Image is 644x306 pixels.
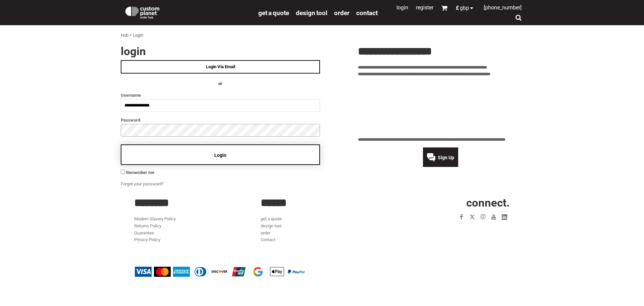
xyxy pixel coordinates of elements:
[484,4,522,11] span: [PHONE_NUMBER]
[261,230,270,235] a: order
[211,267,228,277] img: Discover
[121,91,320,99] label: Username
[334,9,350,16] a: order
[121,181,164,186] a: Forgot your password?
[356,9,378,17] span: Contact
[121,33,128,38] a: Hub
[134,223,161,228] a: Returns Policy
[129,32,132,39] div: >
[173,267,190,277] img: American Express
[417,226,510,234] iframe: Customer reviews powered by Trustpilot
[121,80,320,87] h4: OR
[121,46,320,57] h2: Login
[154,267,171,277] img: Mastercard
[396,4,408,11] a: Login
[135,267,152,277] img: Visa
[334,9,350,17] span: order
[438,155,454,160] span: Sign Up
[124,5,161,18] img: Custom Planet
[134,216,176,221] a: Modern Slavery Policy
[250,267,266,277] img: Google Pay
[230,267,247,277] img: China UnionPay
[206,64,235,69] span: Login Via Email
[133,32,143,39] div: Login
[261,237,275,242] a: Contact
[387,197,510,208] h2: CONNECT.
[269,267,285,277] img: Apple Pay
[261,223,281,228] a: design tool
[121,2,255,22] a: Custom Planet
[214,152,226,158] span: Login
[134,237,160,242] a: Privacy Policy
[121,116,320,124] label: Password
[358,82,523,132] iframe: Customer reviews powered by Trustpilot
[134,230,154,235] a: Guarantee
[288,270,305,274] img: PayPal
[192,267,209,277] img: Diners Club
[416,4,433,11] a: Register
[121,60,320,74] a: Login Via Email
[121,170,125,174] input: Remember me
[460,5,469,11] span: GBP
[258,9,289,17] span: get a quote
[356,9,378,16] a: Contact
[456,5,460,11] span: £
[296,9,327,17] span: design tool
[296,9,327,16] a: design tool
[126,170,154,175] span: Remember me
[261,216,282,221] a: get a quote
[258,9,289,16] a: get a quote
